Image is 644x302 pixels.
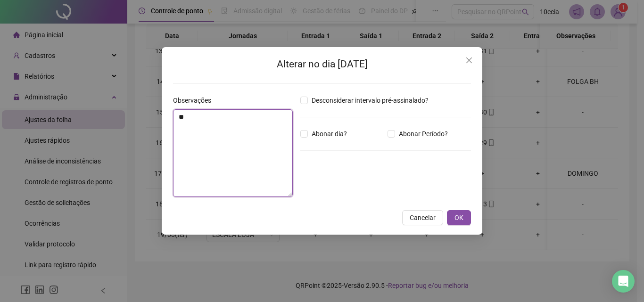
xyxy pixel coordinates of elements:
[173,57,471,72] h2: Alterar no dia [DATE]
[447,210,471,225] button: OK
[410,212,436,223] span: Cancelar
[454,212,463,223] span: OK
[173,95,217,106] label: Observações
[308,95,432,106] span: Desconsiderar intervalo pré-assinalado?
[308,129,351,139] span: Abonar dia?
[395,129,452,139] span: Abonar Período?
[462,53,477,68] button: Close
[465,57,473,64] span: close
[402,210,443,225] button: Cancelar
[612,270,635,293] div: Open Intercom Messenger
